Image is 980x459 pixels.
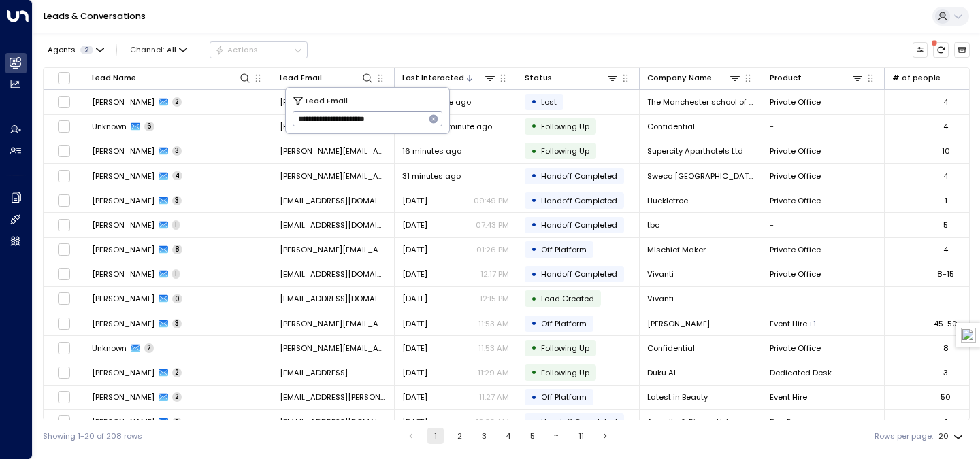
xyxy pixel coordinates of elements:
[402,220,427,231] span: Yesterday
[306,95,348,107] span: Lead Email
[92,343,127,354] span: Unknown
[647,392,708,403] span: Latest in Beauty
[549,428,565,444] div: …
[531,167,537,185] div: •
[770,392,807,403] span: Event Hire
[647,220,659,231] span: tbc
[541,121,589,132] span: Following Up
[280,269,387,279] span: rharris@synergyspaces.co.uk
[92,318,154,329] span: Emma Chait
[172,196,182,205] span: 3
[943,97,948,107] div: 4
[280,318,387,329] span: emma.chait@dorina.com
[770,171,821,182] span: Private Office
[770,269,821,279] span: Private Office
[531,117,537,135] div: •
[452,428,468,444] button: Go to page 2
[210,41,308,58] div: Button group with a nested menu
[57,120,71,133] span: Toggle select row
[541,97,557,107] span: Lost
[144,122,154,131] span: 6
[280,97,387,107] span: jonathan.burniston@icloud.com
[172,418,182,427] span: 3
[92,220,154,231] span: Matthew Constantino
[531,216,537,234] div: •
[280,293,387,304] span: rharris@synergyspaces.co.uk
[647,416,728,427] span: Arcadia & Ricono Ltd
[762,287,885,311] td: -
[941,392,951,403] div: 50
[943,367,948,378] div: 3
[402,71,496,84] div: Last Interacted
[875,430,933,442] label: Rows per page:
[402,146,461,156] span: 16 minutes ago
[531,339,537,357] div: •
[402,195,427,206] span: Yesterday
[57,366,71,379] span: Toggle select row
[144,343,154,353] span: 2
[57,341,71,355] span: Toggle select row
[541,195,617,206] span: Handoff Completed
[647,121,695,132] span: Confidential
[478,367,509,378] p: 11:29 AM
[92,195,154,206] span: Sabrina Mohamed
[92,392,154,403] span: Tegan Jewers
[942,146,950,156] div: 10
[647,293,674,304] span: Vivanti
[531,92,537,111] div: •
[92,416,154,427] span: Nertila Sejko
[57,218,71,232] span: Toggle select row
[647,71,741,84] div: Company Name
[402,318,427,329] span: Yesterday
[541,293,594,304] span: Lead Created
[945,195,947,206] div: 1
[44,10,146,22] a: Leads & Conversations
[647,146,743,156] span: Supercity Aparthotels Ltd
[937,269,954,279] div: 8-15
[476,428,492,444] button: Go to page 3
[172,245,182,254] span: 8
[525,71,619,84] div: Status
[531,363,537,381] div: •
[647,244,706,255] span: Mischief Maker
[126,42,192,57] button: Channel:All
[280,121,387,132] span: lydia@tallyworkspace.com
[541,269,617,279] span: Handoff Completed
[57,71,71,85] span: Toggle select all
[943,244,948,255] div: 4
[647,171,754,182] span: Sweco Ireland
[126,42,192,57] span: Channel:
[647,318,710,329] span: Dorina
[402,71,464,84] div: Last Interacted
[913,42,928,58] button: Customize
[480,293,509,304] p: 12:15 PM
[647,367,676,378] span: Duku AI
[57,194,71,207] span: Toggle select row
[541,171,617,182] span: Handoff Completed
[92,71,251,84] div: Lead Name
[531,191,537,209] div: •
[92,269,154,279] span: Jack Harris
[762,213,885,237] td: -
[427,428,444,444] button: page 1
[770,367,832,378] span: Dedicated Desk
[478,343,509,354] p: 11:53 AM
[92,171,154,182] span: Helen Duffy
[280,71,374,84] div: Lead Email
[280,392,387,403] span: tegan.jewers@latestinbeauty.com
[943,121,948,132] div: 4
[57,292,71,305] span: Toggle select row
[92,71,136,84] div: Lead Name
[92,367,154,378] span: Will Lewis
[770,244,821,255] span: Private Office
[808,318,816,329] div: Meeting Rooms
[541,392,587,403] span: Off Platform
[770,318,807,329] span: Event Hire
[943,343,949,354] div: 8
[402,171,461,182] span: 31 minutes ago
[770,343,821,354] span: Private Office
[762,115,885,139] td: -
[573,428,589,444] button: Go to page 11
[525,71,552,84] div: Status
[280,146,387,156] span: kathleen@supercityuk.com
